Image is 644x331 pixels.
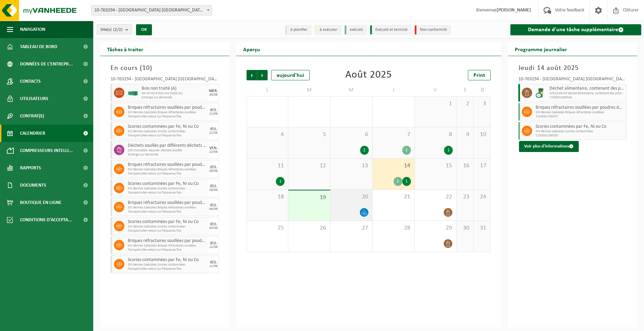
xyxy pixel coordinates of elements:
span: 4 [250,131,285,138]
span: 2 [460,100,470,108]
div: 1 [444,146,453,155]
span: 12 [292,162,327,170]
span: DIS Bennes Spéciales Briques réfractaires souillées [128,206,207,210]
span: Briques réfractaires souillées par poudres de Fe, Ni ou Co [128,162,207,168]
span: DIS Bennes Spéciales Briques réfractaires souillées [128,110,207,115]
span: DIS Bennes Spéciales Briques réfractaires souillées [128,244,207,248]
strong: [PERSON_NAME] [497,8,531,13]
span: 18 [250,193,285,201]
span: 3 [477,100,487,108]
div: 20/08 [209,93,218,97]
td: V [415,84,457,96]
span: DIS Bennes Spéciales Scories contaminées [128,129,207,134]
li: Exécuté et terminé [370,25,411,35]
span: 11 [250,162,285,170]
span: Boutique en ligne [20,194,61,211]
div: 2 [394,177,402,186]
span: Z20 monobloc- bascule- déchets souillés [128,149,207,153]
div: JEU. [210,203,217,207]
h3: Jeudi 14 août 2025 [518,63,627,73]
li: Non-conformité [415,25,451,35]
span: Scories contaminées par Fe, Ni ou Co [128,219,207,225]
li: à exécuter [315,25,341,35]
h3: En cours ( ) [110,63,219,73]
span: Transport aller-retour sur fréquence fixe [128,172,207,176]
span: 25 [250,224,285,232]
div: 11/09 [209,265,218,268]
span: Déchet alimentaire, contenant des produits d'origine animale, non emballé, catégorie 3 [549,86,625,91]
span: T250001498348 [549,96,625,100]
span: Transport aller-retour sur fréquence fixe [128,248,207,252]
span: 24 [477,193,487,201]
img: WB-0240-CU [536,88,546,98]
td: J [373,84,415,96]
span: 5 [292,131,327,138]
span: 1 [418,100,453,108]
span: 15 [418,162,453,170]
span: DIS Bennes Spéciales Briques réfractaires souillées [536,110,625,115]
span: T250001798357 [536,115,625,119]
div: 2 [402,146,411,155]
button: OK [136,24,152,35]
li: exécuté [345,25,367,35]
div: 1 [402,177,411,186]
span: 23 [460,193,470,201]
span: Compresseurs intelli... [20,142,73,159]
span: 13 [334,162,369,170]
span: Suivant [257,70,268,80]
div: 21/08 [209,131,218,135]
span: Transport aller-retour sur fréquence fixe [128,134,207,138]
span: T250001798358 [536,134,625,138]
span: 10-763294 - HOGANAS BELGIUM - ATH [92,6,212,15]
span: Contacts [20,73,41,90]
div: JEU. [210,165,217,169]
span: Briques réfractaires souillées par poudres de Fe, Ni ou Co [128,105,207,110]
span: 21 [376,193,411,201]
td: M [330,84,373,96]
button: Site(s)(2/2) [97,24,132,35]
span: Précédent [247,70,257,80]
span: 6 [334,131,369,138]
span: 17 [477,162,487,170]
span: Déchets souillés par différents déchets dangereux [128,143,207,149]
div: 1 [276,177,285,186]
span: 8 [418,131,453,138]
span: Site(s) [100,25,123,35]
span: 27 [334,224,369,232]
span: Scories contaminées par Fe, Ni ou Co [128,257,207,263]
span: Navigation [20,21,45,38]
span: Transport aller-retour sur fréquence fixe [128,115,207,119]
span: 19 [292,194,327,202]
span: Bois non traité (A) [142,86,207,91]
div: JEU. [210,241,217,245]
span: DIS Bennes Spéciales Scories contaminées [128,187,207,191]
td: M [288,84,330,96]
span: WB-0240-HP déchet alimentaire, contenant des produits d'orig [549,91,625,96]
div: 21/08 [209,112,218,116]
span: Données de l'entrepr... [20,55,73,73]
div: aujourd'hui [271,70,310,80]
span: Tableau de bord [20,38,57,55]
div: 04/09 [209,207,218,211]
div: 28/08 [209,169,218,173]
a: Print [468,70,491,80]
span: Briques réfractaires souillées par poudres de Fe, Ni ou Co [128,238,207,244]
span: 30 [460,224,470,232]
span: 9 [460,131,470,138]
a: Demande d'une tâche supplémentaire [510,24,641,35]
li: à planifier [285,25,311,35]
div: 2 [360,146,369,155]
span: Rapports [20,159,41,177]
count: (2/2) [113,27,123,32]
div: 22/08 [209,150,218,154]
div: JEU. [210,184,217,188]
span: Scories contaminées par Fe, Ni ou Co [536,124,625,129]
div: JEU. [210,127,217,131]
span: 29 [418,224,453,232]
span: 31 [477,224,487,232]
span: Briques réfractaires souillées par poudres de Fe, Ni ou Co [536,105,625,110]
button: Voir plus d'informations [519,141,579,152]
span: Documents [20,177,46,194]
div: JEU. [210,222,217,226]
div: 10-763294 - [GEOGRAPHIC_DATA] [GEOGRAPHIC_DATA] - [GEOGRAPHIC_DATA] [110,77,219,84]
